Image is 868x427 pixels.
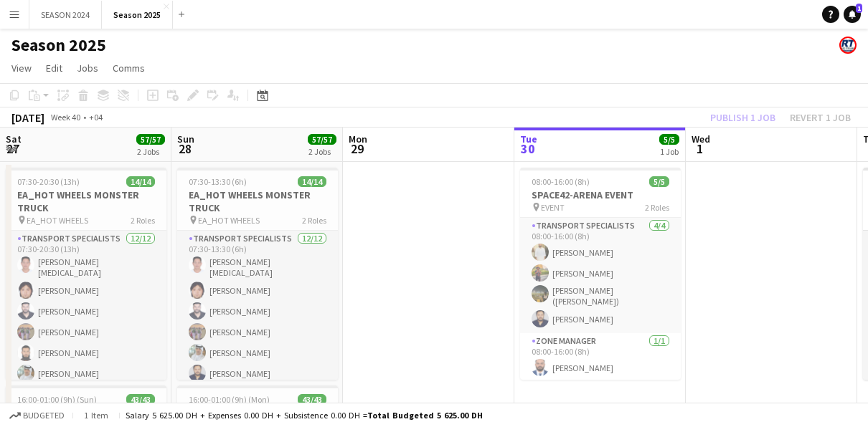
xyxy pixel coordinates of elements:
app-job-card: 07:30-13:30 (6h)14/14EA_HOT WHEELS MONSTER TRUCK EA_HOT WHEELS2 RolesTransport Specialists12/1207... [177,168,338,380]
span: Week 40 [47,112,83,123]
span: 57/57 [136,134,165,145]
a: Edit [40,59,68,77]
span: 43/43 [126,394,155,405]
h3: SPACE42-ARENA EVENT [520,188,681,201]
span: 2 Roles [131,215,155,226]
button: SEASON 2024 [29,1,102,29]
span: 43/43 [298,394,326,405]
app-card-role: Transport Specialists4/408:00-16:00 (8h)[PERSON_NAME][PERSON_NAME][PERSON_NAME] ([PERSON_NAME])[P... [520,218,681,333]
div: [DATE] [11,110,44,125]
span: Budgeted [23,411,65,421]
span: 5/5 [659,134,679,145]
span: Sat [6,133,22,145]
div: Salary 5 625.00 DH + Expenses 0.00 DH + Subsistence 0.00 DH = [126,410,483,421]
h3: EA_HOT WHEELS MONSTER TRUCK [6,188,166,214]
span: 2 Roles [302,215,326,226]
span: 08:00-16:00 (8h) [532,176,590,187]
app-user-avatar: ROAD TRANSIT [839,37,857,54]
span: 57/57 [308,134,336,145]
span: EVENT [541,202,565,213]
span: 14/14 [126,176,155,187]
button: Budgeted [7,408,67,423]
span: 1 [689,140,710,157]
span: 1 [856,4,862,13]
button: Season 2025 [102,1,173,29]
a: Comms [107,59,151,77]
span: EA_HOT WHEELS [198,215,260,226]
span: 28 [175,140,194,157]
a: Jobs [71,59,104,77]
span: EA_HOT WHEELS [27,215,88,226]
span: Total Budgeted 5 625.00 DH [367,410,483,421]
app-job-card: 08:00-16:00 (8h)5/5SPACE42-ARENA EVENT EVENT2 RolesTransport Specialists4/408:00-16:00 (8h)[PERSO... [520,168,681,380]
span: 16:00-01:00 (9h) (Sun) [17,394,97,405]
span: 30 [518,140,537,157]
span: Wed [692,133,710,145]
span: 27 [4,140,22,157]
div: 2 Jobs [308,146,336,157]
a: 1 [844,6,861,23]
span: View [11,62,32,75]
span: 1 item [79,410,113,421]
span: Jobs [77,62,98,75]
span: 16:00-01:00 (9h) (Mon) [189,394,270,405]
span: Mon [349,133,367,145]
span: 5/5 [649,176,669,187]
span: 2 Roles [645,202,669,213]
span: 07:30-13:30 (6h) [189,176,247,187]
app-card-role: Zone Manager1/108:00-16:00 (8h)[PERSON_NAME] [520,333,681,382]
div: 1 Job [660,146,679,157]
h1: Season 2025 [11,34,106,56]
a: View [6,59,37,77]
app-job-card: 07:30-20:30 (13h)14/14EA_HOT WHEELS MONSTER TRUCK EA_HOT WHEELS2 RolesTransport Specialists12/120... [6,168,166,380]
span: Sun [177,133,194,145]
span: 29 [346,140,367,157]
span: 14/14 [298,176,326,187]
span: Comms [113,62,145,75]
span: 07:30-20:30 (13h) [17,176,80,187]
span: Edit [46,62,62,75]
span: Tue [520,133,537,145]
div: +04 [89,112,103,123]
div: 2 Jobs [137,146,164,157]
h3: EA_HOT WHEELS MONSTER TRUCK [177,188,338,214]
